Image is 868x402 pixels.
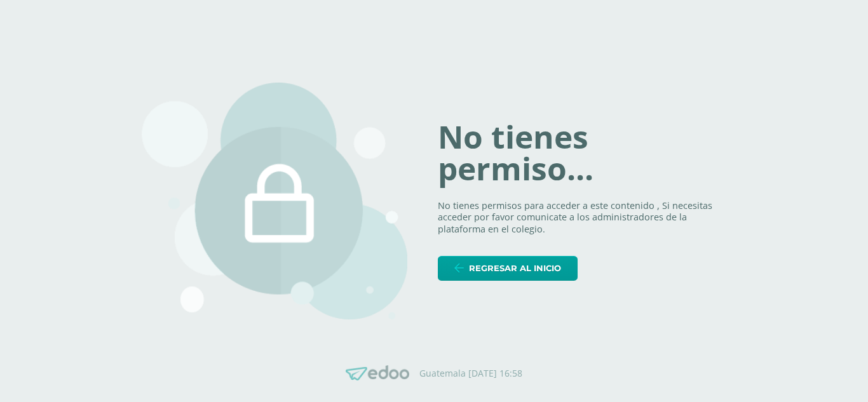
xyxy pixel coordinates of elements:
span: Regresar al inicio [469,257,561,280]
p: No tienes permisos para acceder a este contenido , Si necesitas acceder por favor comunicate a lo... [438,200,726,236]
img: Edoo [346,365,409,381]
p: Guatemala [DATE] 16:58 [419,368,522,379]
h1: No tienes permiso... [438,121,726,184]
img: 403.png [142,83,407,320]
a: Regresar al inicio [438,256,578,281]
